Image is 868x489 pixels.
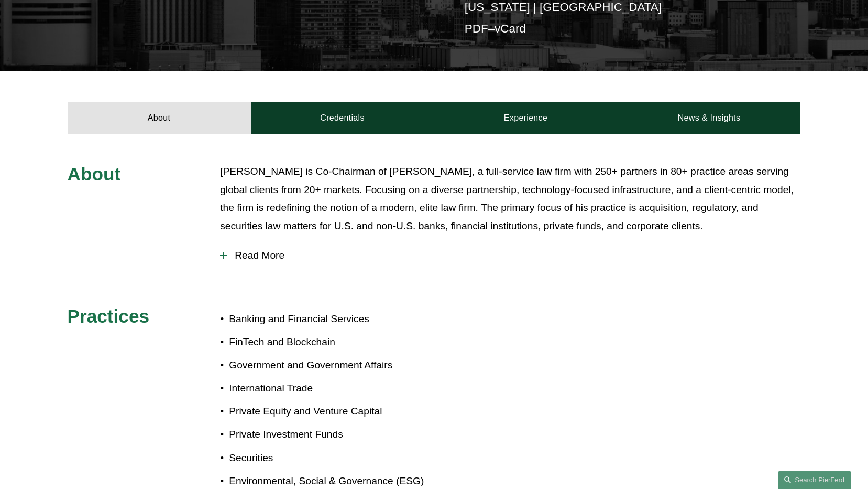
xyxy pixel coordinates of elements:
a: Search this site [778,471,851,489]
p: Banking and Financial Services [229,310,434,328]
a: Experience [434,102,618,134]
span: Practices [68,306,150,326]
p: Private Investment Funds [229,426,434,444]
p: [PERSON_NAME] is Co-Chairman of [PERSON_NAME], a full-service law firm with 250+ partners in 80+ ... [220,163,800,235]
p: Government and Government Affairs [229,356,434,375]
a: News & Insights [617,102,800,134]
a: Credentials [251,102,434,134]
span: About [68,164,121,184]
button: Read More [220,242,800,269]
p: Securities [229,449,434,467]
a: About [68,102,251,134]
p: FinTech and Blockchain [229,333,434,352]
p: International Trade [229,379,434,398]
a: PDF [465,22,488,35]
span: Read More [227,250,800,261]
p: Private Equity and Venture Capital [229,402,434,421]
a: vCard [495,22,526,35]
